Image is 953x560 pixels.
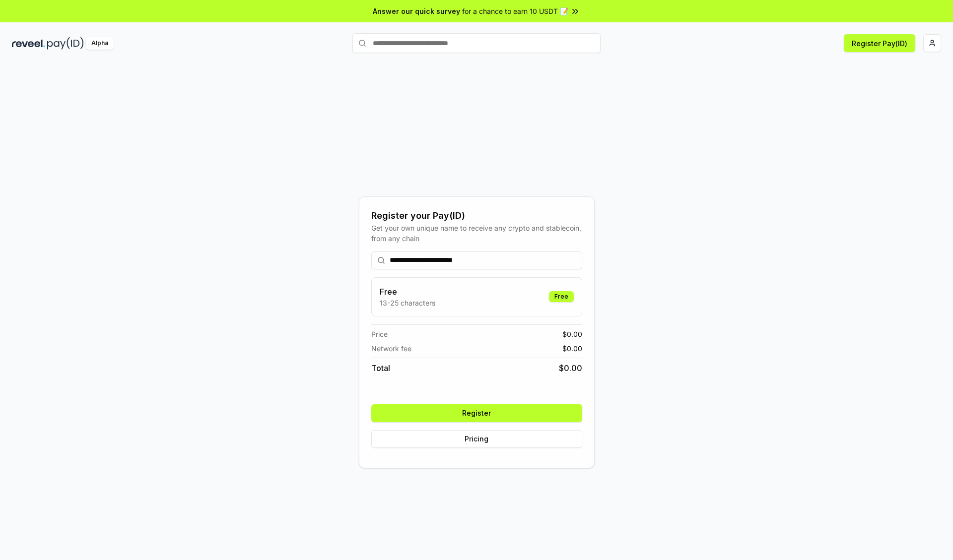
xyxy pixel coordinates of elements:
[462,6,568,16] span: for a chance to earn 10 USDT 📝
[371,209,582,223] div: Register your Pay(ID)
[559,362,582,374] span: $ 0.00
[371,362,390,374] span: Total
[371,223,582,244] div: Get your own unique name to receive any crypto and stablecoin, from any chain
[380,298,435,308] p: 13-25 characters
[549,291,574,302] div: Free
[371,343,411,354] span: Network fee
[371,329,388,339] span: Price
[86,37,114,50] div: Alpha
[562,343,582,354] span: $ 0.00
[12,37,45,50] img: reveel_dark
[371,404,582,422] button: Register
[373,6,460,16] span: Answer our quick survey
[380,286,435,298] h3: Free
[371,430,582,448] button: Pricing
[47,37,84,50] img: pay_id
[562,329,582,339] span: $ 0.00
[844,34,915,52] button: Register Pay(ID)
